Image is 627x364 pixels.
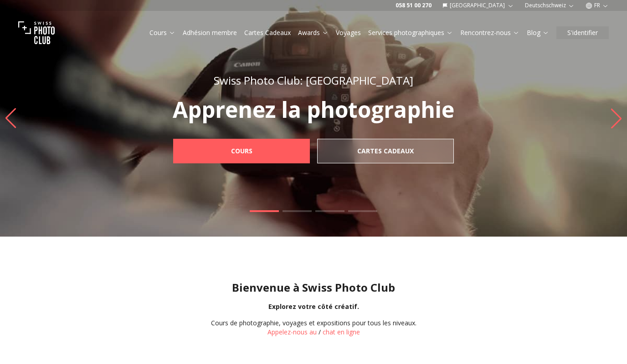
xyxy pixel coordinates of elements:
button: Services photographiques [365,26,457,39]
img: Swiss photo club [18,15,55,51]
a: Cartes Cadeaux [244,28,291,37]
span: Swiss Photo Club: [GEOGRAPHIC_DATA] [214,73,413,88]
button: Awards [294,26,332,39]
a: Awards [298,28,329,37]
div: Cours de photographie, voyages et expositions pour tous les niveaux. [211,318,416,328]
button: Adhésion membre [179,26,241,39]
button: Voyages [332,26,365,39]
a: Adhésion membre [183,28,237,37]
button: chat en ligne [323,328,360,337]
a: Blog [527,28,549,37]
button: Rencontrez-nous [457,26,523,39]
b: Cartes Cadeaux [357,147,414,156]
a: Cours [149,28,175,37]
a: Services photographiques [368,28,453,37]
p: Apprenez la photographie [153,99,474,121]
button: Cours [146,26,179,39]
button: Cartes Cadeaux [241,26,294,39]
a: Cartes Cadeaux [317,139,454,163]
a: Cours [173,139,310,163]
button: Blog [523,26,553,39]
a: Appelez-nous au [267,328,317,336]
div: / [211,318,416,337]
button: S'identifier [556,26,609,39]
a: Rencontrez-nous [460,28,519,37]
h1: Bienvenue à Swiss Photo Club [7,280,620,295]
a: 058 51 00 270 [396,2,432,9]
a: Voyages [336,28,361,37]
div: Explorez votre côté créatif. [7,302,620,311]
b: Cours [231,147,252,156]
